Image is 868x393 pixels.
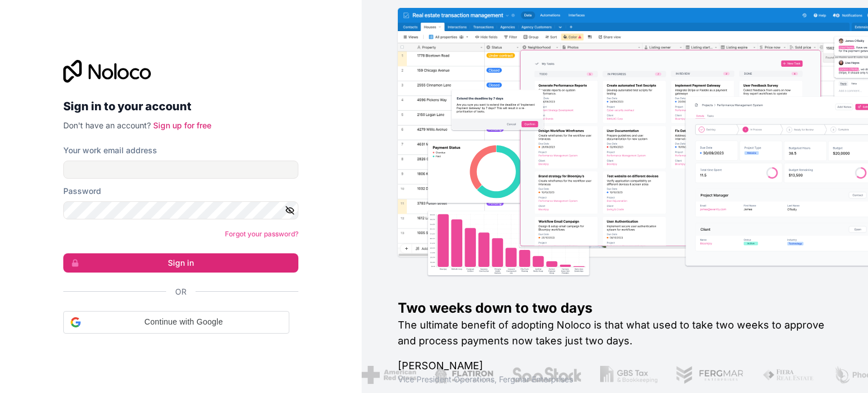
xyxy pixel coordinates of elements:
label: Password [63,185,101,197]
h1: [PERSON_NAME] [398,358,832,374]
h2: The ultimate benefit of adopting Noloco is that what used to take two weeks to approve and proces... [398,317,832,349]
span: Continue with Google [85,316,282,328]
span: Don't have an account? [63,120,151,130]
div: Continue with Google [63,311,289,334]
input: Password [63,201,298,219]
button: Sign in [63,253,298,273]
img: /assets/american-red-cross-BAupjrZR.png [362,366,416,384]
input: Email address [63,161,298,179]
h1: Vice President Operations , Fergmar Enterprises [398,374,832,385]
a: Forgot your password? [225,230,298,238]
a: Sign up for free [153,120,211,130]
label: Your work email address [63,145,157,156]
span: Or [175,286,186,297]
h2: Sign in to your account [63,96,298,116]
h1: Two weeks down to two days [398,299,832,317]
